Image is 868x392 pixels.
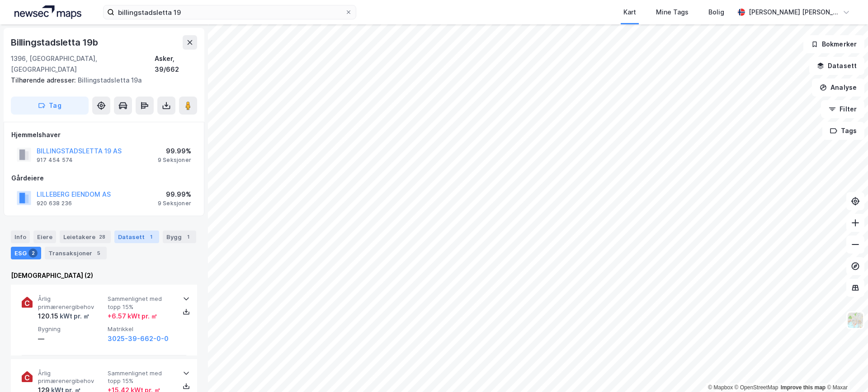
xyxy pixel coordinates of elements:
[33,231,56,243] div: Eiere
[58,311,90,322] div: kWt pr. ㎡
[38,295,104,311] span: Årlig primærenergibehov
[97,232,107,241] div: 28
[11,173,197,184] div: Gårdeiere
[11,75,190,86] div: Billingstadsletta 19a
[623,7,636,18] div: Kart
[708,7,724,18] div: Bolig
[108,369,174,385] span: Sammenlignet med topp 15%
[11,35,100,50] div: Billingstadsletta 19b
[708,384,733,391] a: Mapbox
[108,311,157,322] div: + 6.57 kWt pr. ㎡
[108,295,174,311] span: Sammenlignet med topp 15%
[37,200,72,207] div: 920 638 236
[163,231,196,243] div: Bygg
[11,53,155,75] div: 1396, [GEOGRAPHIC_DATA], [GEOGRAPHIC_DATA]
[809,57,864,75] button: Datasett
[45,247,107,259] div: Transaksjoner
[11,129,197,140] div: Hjemmelshaver
[749,7,839,18] div: [PERSON_NAME] [PERSON_NAME]
[38,311,90,322] div: 120.15
[11,231,30,243] div: Info
[114,5,345,19] input: Søk på adresse, matrikkel, gårdeiere, leietakere eller personer
[781,384,826,391] a: Improve this map
[60,231,111,243] div: Leietakere
[11,76,78,84] span: Tilhørende adresser:
[158,200,191,207] div: 9 Seksjoner
[822,122,864,140] button: Tags
[108,325,174,333] span: Matrikkel
[847,312,864,329] img: Z
[823,349,868,392] div: Kontrollprogram for chat
[821,100,864,118] button: Filter
[656,7,689,18] div: Mine Tags
[38,369,104,385] span: Årlig primærenergibehov
[11,97,89,115] button: Tag
[11,247,41,259] div: ESG
[11,270,197,281] div: [DEMOGRAPHIC_DATA] (2)
[38,333,104,344] div: —
[155,53,197,75] div: Asker, 39/662
[812,78,864,97] button: Analyse
[37,157,73,164] div: 917 454 574
[38,325,104,333] span: Bygning
[94,249,103,258] div: 5
[114,231,159,243] div: Datasett
[184,232,193,241] div: 1
[803,35,864,53] button: Bokmerker
[14,5,81,19] img: logo.a4113a55bc3d86da70a041830d287a7e.svg
[158,146,191,157] div: 99.99%
[28,249,38,258] div: 2
[735,384,778,391] a: OpenStreetMap
[158,189,191,200] div: 99.99%
[158,157,191,164] div: 9 Seksjoner
[823,349,868,392] iframe: Chat Widget
[146,232,156,241] div: 1
[108,333,169,344] button: 3025-39-662-0-0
